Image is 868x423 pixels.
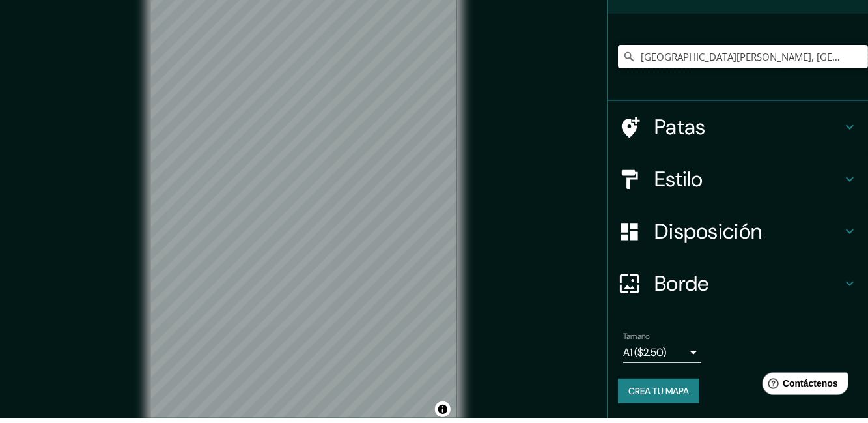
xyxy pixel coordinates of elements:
button: Activar o desactivar atribución [435,406,451,422]
font: Disposición [654,222,762,250]
div: Estilo [608,158,868,210]
button: Crea tu mapa [618,383,699,408]
font: Borde [654,274,709,302]
input: Elige tu ciudad o zona [618,50,868,73]
div: Borde [608,262,868,314]
div: A1 ($2.50) [623,347,701,368]
font: A1 ($2.50) [623,350,666,364]
font: Tamaño [623,336,650,346]
font: Estilo [654,170,703,197]
iframe: Lanzador de widgets de ayuda [752,372,854,409]
div: Disposición [608,210,868,262]
font: Crea tu mapa [628,390,689,401]
div: Patas [608,106,868,158]
font: Patas [654,118,706,145]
